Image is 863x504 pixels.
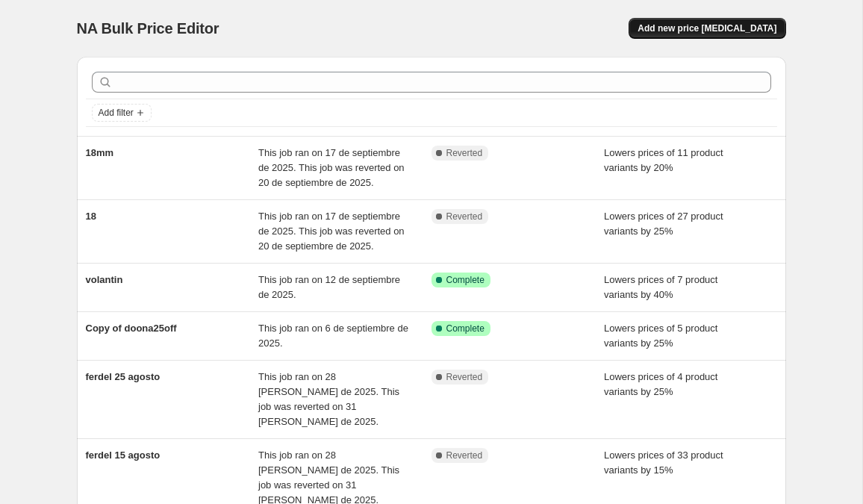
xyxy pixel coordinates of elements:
span: Add filter [99,107,134,119]
span: Lowers prices of 4 product variants by 25% [604,371,717,397]
span: volantin [86,274,123,285]
span: Reverted [446,211,483,223]
span: This job ran on 17 de septiembre de 2025. This job was reverted on 20 de septiembre de 2025. [258,211,405,252]
span: Lowers prices of 33 product variants by 15% [604,449,723,476]
span: ferdel 15 agosto [86,449,161,461]
span: NA Bulk Price Editor [77,20,219,37]
span: 18 [86,211,96,222]
span: Complete [446,323,485,335]
span: 18mm [86,147,114,158]
span: Lowers prices of 7 product variants by 40% [604,274,717,300]
span: Complete [446,274,485,286]
span: Lowers prices of 11 product variants by 20% [604,147,723,173]
span: Reverted [446,147,483,159]
button: Add filter [92,104,152,122]
span: This job ran on 12 de septiembre de 2025. [258,274,400,300]
span: Lowers prices of 5 product variants by 25% [604,323,717,349]
span: Reverted [446,449,483,461]
span: ferdel 25 agosto [86,371,161,382]
span: Reverted [446,371,483,383]
span: This job ran on 28 [PERSON_NAME] de 2025. This job was reverted on 31 [PERSON_NAME] de 2025. [258,371,399,427]
button: Add new price [MEDICAL_DATA] [629,18,785,39]
span: This job ran on 17 de septiembre de 2025. This job was reverted on 20 de septiembre de 2025. [258,147,405,188]
span: Add new price [MEDICAL_DATA] [638,22,776,34]
span: Copy of doona25off [86,323,177,334]
span: Lowers prices of 27 product variants by 25% [604,211,723,237]
span: This job ran on 6 de septiembre de 2025. [258,323,408,349]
